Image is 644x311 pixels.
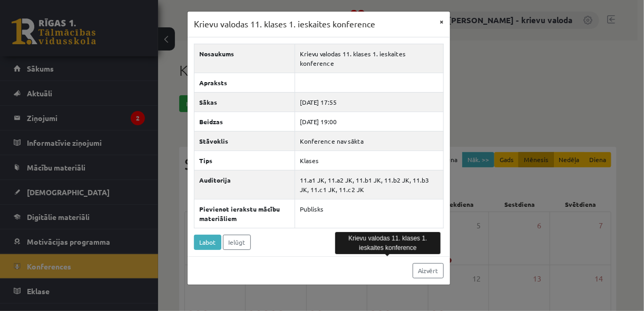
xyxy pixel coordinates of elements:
th: Sākas [194,92,295,112]
a: Ielūgt [223,235,251,250]
a: Labot [194,235,221,250]
button: × [433,12,450,32]
td: [DATE] 17:55 [295,92,443,112]
th: Pievienot ierakstu mācību materiāliem [194,199,295,228]
td: Klases [295,151,443,170]
th: Apraksts [194,73,295,92]
th: Auditorija [194,170,295,199]
th: Nosaukums [194,44,295,73]
a: Aizvērt [413,263,444,278]
h3: Krievu valodas 11. klases 1. ieskaites konference [194,18,375,31]
td: Krievu valodas 11. klases 1. ieskaites konference [295,44,443,73]
td: 11.a1 JK, 11.a2 JK, 11.b1 JK, 11.b2 JK, 11.b3 JK, 11.c1 JK, 11.c2 JK [295,170,443,199]
div: Krievu valodas 11. klases 1. ieskaites konference [335,232,441,254]
th: Stāvoklis [194,131,295,151]
td: Konference nav sākta [295,131,443,151]
td: Publisks [295,199,443,228]
th: Tips [194,151,295,170]
td: [DATE] 19:00 [295,112,443,131]
th: Beidzas [194,112,295,131]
